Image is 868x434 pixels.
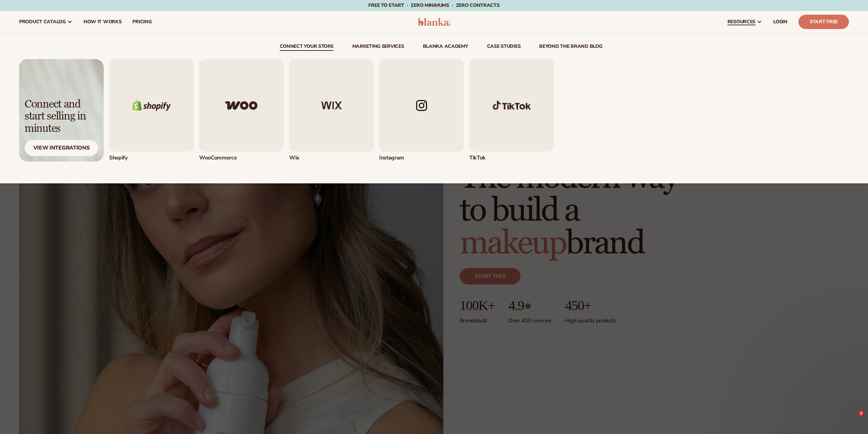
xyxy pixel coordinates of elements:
[423,44,468,51] a: Blanka Academy
[280,44,334,51] a: connect your store
[19,59,104,162] img: Light background with shadow.
[768,11,793,33] a: LOGIN
[773,19,788,25] span: LOGIN
[418,18,450,26] img: logo
[78,11,127,33] a: How It Works
[798,15,849,29] a: Start Free
[487,44,521,51] a: case studies
[727,19,755,25] span: resources
[289,59,374,152] img: Wix logo.
[379,154,464,162] div: Instagram
[844,411,861,427] iframe: Intercom live chat
[379,59,464,162] div: 4 / 5
[84,19,122,25] span: How It Works
[199,59,284,162] div: 2 / 5
[132,19,151,25] span: pricing
[289,59,374,162] div: 3 / 5
[289,59,374,162] a: Wix logo. Wix
[109,59,194,162] a: Shopify logo. Shopify
[109,154,194,162] div: Shopify
[539,44,602,51] a: beyond the brand blog
[199,154,284,162] div: WooCommerce
[858,411,864,416] span: 2
[109,59,194,162] div: 1 / 5
[352,44,404,51] a: Marketing services
[469,59,554,162] div: 5 / 5
[379,59,464,162] a: Instagram logo. Instagram
[109,59,194,152] img: Shopify logo.
[469,154,554,162] div: TikTok
[368,2,499,9] span: Free to start · ZERO minimums · ZERO contracts
[19,59,104,162] a: Light background with shadow. Connect and start selling in minutes View Integrations
[199,59,284,162] a: Woo commerce logo. WooCommerce
[127,11,157,33] a: pricing
[25,98,98,135] div: Connect and start selling in minutes
[289,154,374,162] div: Wix
[25,140,98,156] div: View Integrations
[722,11,768,33] a: resources
[14,11,78,33] a: product catalog
[19,19,66,25] span: product catalog
[469,59,554,162] a: Shopify Image 1 TikTok
[199,59,284,152] img: Woo commerce logo.
[379,59,464,152] img: Instagram logo.
[469,59,554,152] img: Shopify Image 1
